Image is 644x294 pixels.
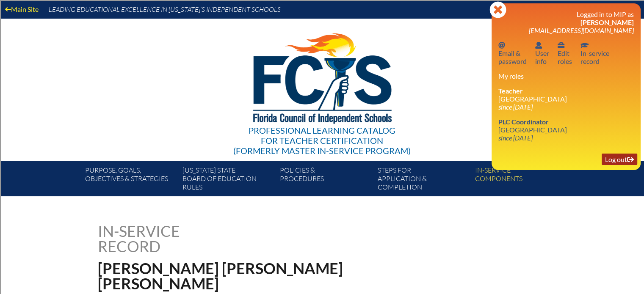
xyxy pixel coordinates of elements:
[498,134,533,142] i: since [DATE]
[558,42,564,49] svg: User info
[3,35,641,43] div: Move To ...
[498,118,549,126] span: PLC Coordinator
[627,156,634,163] svg: Log out
[498,103,533,111] i: since [DATE]
[580,42,589,49] svg: In-service record
[3,20,641,27] div: Sort A > Z
[495,116,570,143] a: PLC Coordinator [GEOGRAPHIC_DATA] since [DATE]
[529,26,634,34] span: [EMAIL_ADDRESS][DOMAIN_NAME]
[495,39,530,67] a: Email passwordEmail &password
[498,87,634,111] li: [GEOGRAPHIC_DATA]
[3,50,641,58] div: Options
[3,11,78,20] input: Search outlines
[3,27,641,35] div: Sort New > Old
[554,39,575,67] a: User infoEditroles
[535,42,542,49] svg: User info
[498,42,505,49] svg: Email password
[580,18,634,26] span: [PERSON_NAME]
[3,3,177,11] div: Home
[489,1,506,18] svg: Close
[532,39,553,67] a: User infoUserinfo
[498,72,634,80] h3: My roles
[498,87,523,95] span: Teacher
[3,58,641,66] div: Sign out
[498,10,634,34] h3: Logged in to MIP as
[577,39,613,67] a: In-service recordIn-servicerecord
[602,154,637,165] a: Log outLog out
[3,43,641,50] div: Delete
